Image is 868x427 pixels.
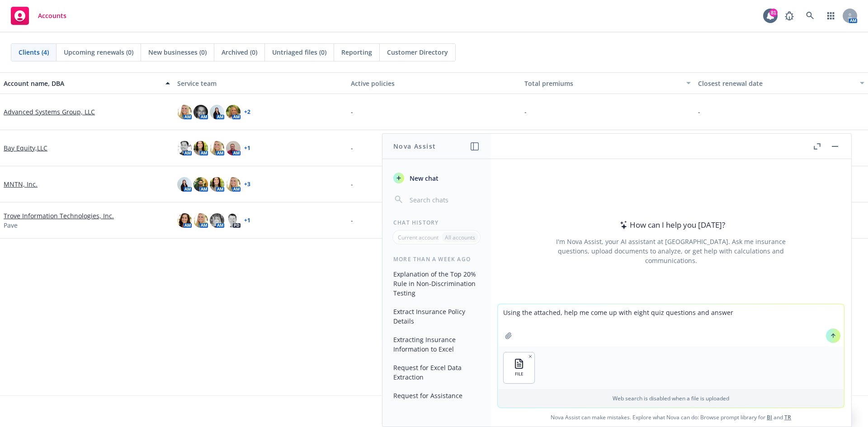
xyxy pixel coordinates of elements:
a: Switch app [822,7,840,25]
span: Untriaged files (0) [272,47,326,57]
a: + 1 [244,145,250,151]
span: New businesses (0) [148,47,207,57]
button: Active policies [347,72,521,94]
img: photo [210,177,224,192]
span: Pave [4,221,18,230]
img: photo [210,213,224,228]
a: Advanced Systems Group, LLC [4,107,95,117]
a: Report a Bug [780,7,798,25]
p: Current account [398,234,439,241]
button: Extract Insurance Policy Details [390,304,483,328]
span: Accounts [38,12,66,19]
span: - [351,143,353,153]
button: Request for Assistance [390,388,483,403]
img: photo [226,105,241,119]
span: Clients (4) [19,47,49,57]
img: photo [193,177,208,192]
button: Extracting Insurance Information to Excel [390,332,483,357]
span: - [351,107,353,117]
button: Request for Excel Data Extraction [390,360,483,385]
span: FILE [515,371,524,377]
img: photo [226,177,241,192]
img: photo [193,213,208,228]
span: - [351,179,353,189]
p: All accounts [445,234,475,241]
textarea: Using the attached, help me come up with eight quiz questions and answ [498,304,844,347]
input: Search chats [408,193,480,206]
p: Web search is disabled when a file is uploaded [503,394,839,402]
div: More than a week ago [382,255,491,263]
a: + 3 [244,182,250,187]
span: Customer Directory [387,47,448,57]
button: New chat [390,170,483,186]
a: Bay Equity,LLC [4,143,47,153]
img: photo [210,105,224,119]
img: photo [193,141,208,155]
img: photo [177,177,192,192]
span: New chat [408,174,439,183]
a: TR [784,413,791,421]
span: Upcoming renewals (0) [64,47,133,57]
div: Account name, DBA [4,79,160,88]
h1: Nova Assist [393,141,436,151]
span: Archived (0) [222,47,257,57]
button: Closest renewal date [694,72,868,94]
img: photo [226,213,241,228]
img: photo [177,141,192,155]
div: Active policies [351,79,517,88]
img: photo [193,105,208,119]
span: - [698,107,700,117]
span: - [351,216,353,225]
a: Accounts [7,3,70,28]
div: Service team [177,79,344,88]
a: BI [767,413,772,421]
div: Closest renewal date [698,79,854,88]
span: Reporting [341,47,372,57]
img: photo [177,105,192,119]
span: Nova Assist can make mistakes. Explore what Nova can do: Browse prompt library for and [494,408,848,427]
button: FILE [504,352,534,383]
button: Explanation of the Top 20% Rule in Non-Discrimination Testing [390,267,483,300]
a: Search [801,7,819,25]
span: - [524,107,527,117]
a: MNTN, Inc. [4,179,38,189]
img: photo [177,213,192,228]
div: I'm Nova Assist, your AI assistant at [GEOGRAPHIC_DATA]. Ask me insurance questions, upload docum... [544,237,798,265]
div: 81 [769,9,778,17]
div: Total premiums [524,79,681,88]
button: Total premiums [521,72,694,94]
a: + 1 [244,218,250,223]
div: Chat History [382,219,491,226]
a: Trove Information Technologies, Inc. [4,211,114,221]
a: + 2 [244,109,250,115]
img: photo [226,141,241,155]
button: Service team [174,72,347,94]
img: photo [210,141,224,155]
div: How can I help you [DATE]? [617,219,725,231]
